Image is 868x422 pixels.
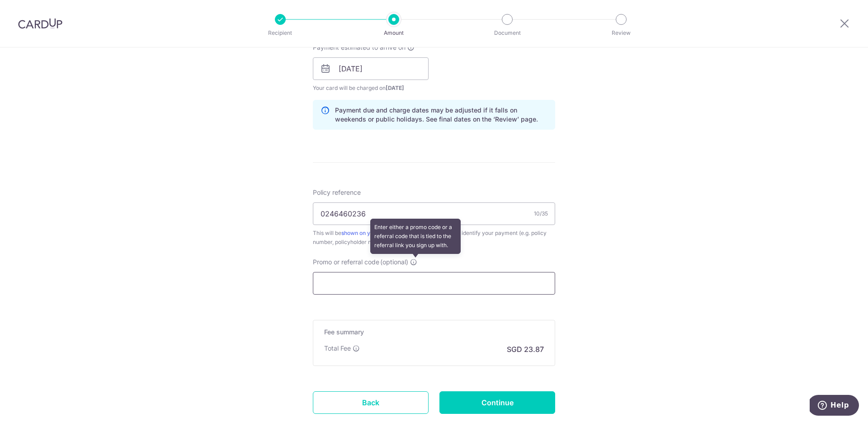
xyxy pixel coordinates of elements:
p: Recipient [247,28,314,38]
p: SGD 23.87 [507,344,544,355]
span: Promo or referral code [313,258,379,267]
h5: Fee summary [324,328,544,337]
iframe: Opens a widget where you can find more information [810,395,859,417]
p: Payment due and charge dates may be adjusted if it falls on weekends or public holidays. See fina... [335,106,547,124]
span: [DATE] [386,84,404,91]
img: CardUp [18,18,62,29]
p: Amount [360,28,427,38]
span: (optional) [380,258,408,267]
span: Your card will be charged on [313,84,429,93]
div: Enter either a promo code or a referral code that is tied to the referral link you sign up with. [370,219,461,254]
label: Policy reference [313,188,361,197]
a: Back [313,391,429,414]
div: 10/35 [534,209,548,218]
p: Review [588,28,655,38]
p: Total Fee [324,344,351,353]
p: Document [474,28,541,38]
input: Continue [439,391,555,414]
span: Payment estimated to arrive on [313,43,406,52]
a: shown on your insurer’s bank statement [341,230,443,236]
input: DD / MM / YYYY [313,57,429,80]
div: This will be to help identify your payment (e.g. policy number, policyholder name and NRIC/FIN). [313,229,555,247]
